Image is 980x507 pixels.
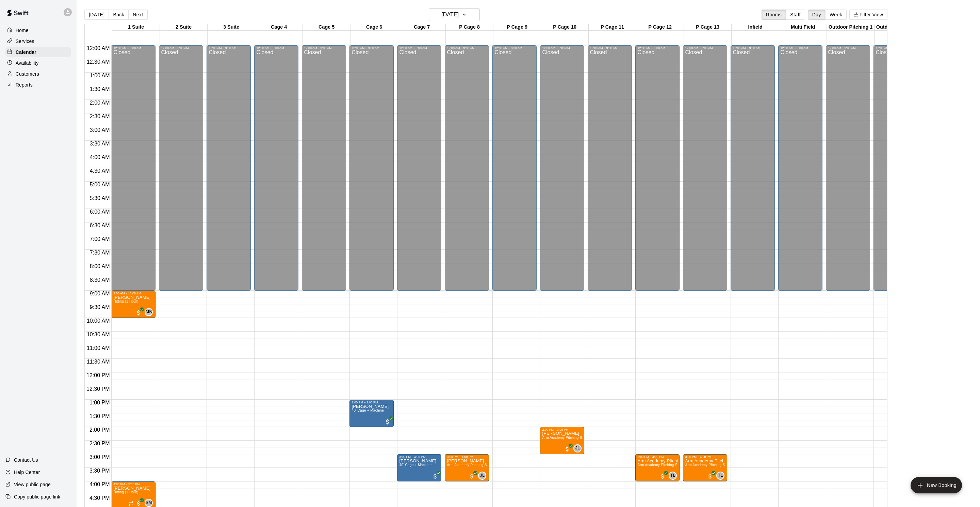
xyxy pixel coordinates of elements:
div: 12:00 AM – 9:00 AM: Closed [302,45,346,291]
div: 12:00 AM – 9:00 AM: Closed [683,45,727,291]
span: 40’ Cage + Machine [399,463,431,467]
span: MB [146,309,152,316]
div: 12:00 AM – 9:00 AM [494,46,535,50]
div: Tyler Levine [669,472,677,480]
span: 11:00 AM [85,345,112,351]
div: 12:00 AM – 9:00 AM [113,46,153,50]
div: 12:00 AM – 9:00 AM [304,46,344,50]
p: Help Center [14,469,40,476]
div: 12:00 AM – 9:00 AM: Closed [588,45,632,291]
span: 9:30 AM [88,304,112,310]
span: All customers have paid [135,309,142,316]
div: 12:00 AM – 9:00 AM: Closed [635,45,680,291]
span: Tyler Levine [719,472,724,480]
div: 12:00 AM – 9:00 AM: Closed [207,45,251,291]
div: P Cage 11 [589,24,636,31]
span: 1:00 AM [88,73,112,78]
span: 4:30 AM [88,168,112,174]
div: 12:00 AM – 9:00 AM [399,46,439,50]
span: 2:00 AM [88,100,112,106]
span: Arm Academy Pitching Session 1 Hour - Pitching [637,463,716,467]
div: Johnnie Larossa [573,444,582,452]
span: All customers have paid [432,473,439,480]
div: P Cage 8 [446,24,493,31]
a: Availability [5,58,71,68]
span: 8:00 AM [88,263,112,269]
div: 12:00 AM – 9:00 AM: Closed [731,45,775,291]
div: Closed [733,50,773,293]
span: Arm Academy Pitching Session 1 Hour - Pitching [542,436,621,440]
div: 1:00 PM – 2:00 PM [352,401,392,404]
div: Closed [113,50,153,293]
div: Closed [828,50,868,293]
div: Reports [5,80,71,90]
span: All customers have paid [469,473,475,480]
span: Arm Academy Pitching Session 1 Hour - Pitching [447,463,526,467]
a: Customers [5,69,71,79]
div: 3:00 PM – 4:00 PM: 40’ Cage + Machine [397,454,441,481]
div: 12:00 AM – 9:00 AM: Closed [778,45,822,291]
h6: [DATE] [441,10,459,19]
button: Week [825,10,847,20]
div: Steve Malvagna [145,499,153,507]
span: 7:00 AM [88,236,112,242]
div: 12:00 AM – 9:00 AM [542,46,582,50]
div: P Cage 10 [541,24,589,31]
div: 12:00 AM – 9:00 AM [352,46,392,50]
div: Cage 6 [350,24,398,31]
div: 12:00 AM – 9:00 AM: Closed [826,45,870,291]
span: 4:30 PM [88,495,112,501]
div: Closed [685,50,725,293]
span: Recurring event [128,501,134,506]
span: 40’ Cage + Machine [352,409,384,412]
div: Closed [542,50,582,293]
div: Closed [876,50,916,293]
div: Closed [304,50,344,293]
div: 9:00 AM – 10:00 AM [113,292,153,295]
div: Closed [352,50,392,293]
div: 12:00 AM – 9:00 AM [876,46,916,50]
div: Tyler Levine [716,472,724,480]
span: Hitting (1 Hour) [113,299,138,303]
span: 6:30 AM [88,222,112,228]
div: Closed [637,50,677,293]
div: Cage 7 [398,24,446,31]
div: Closed [494,50,535,293]
div: 3:00 PM – 4:00 PM [399,455,439,459]
div: Closed [590,50,630,293]
div: 12:00 AM – 9:00 AM [447,46,487,50]
span: Hitting (1 Hour) [113,490,138,494]
span: 4:00 PM [88,481,112,487]
div: Closed [256,50,296,293]
div: Closed [161,50,201,293]
div: Outdoor Pitching 2 [875,24,922,31]
div: 12:00 AM – 9:00 AM: Closed [492,45,537,291]
span: 3:30 PM [88,468,112,474]
div: Calendar [5,47,71,57]
div: 9:00 AM – 10:00 AM: Hitting (1 Hour) [111,291,156,318]
span: All customers have paid [659,473,666,480]
div: Multi Field [779,24,827,31]
span: 11:30 AM [85,359,112,365]
div: Cage 5 [303,24,350,31]
span: 7:30 AM [88,250,112,256]
a: Home [5,25,71,35]
div: 12:00 AM – 9:00 AM [590,46,630,50]
div: Mike Badala [145,308,153,316]
p: Availability [16,60,39,66]
div: 3:00 PM – 4:00 PM: Arm Academy Pitching Session 1 Hour - Pitching [445,454,489,481]
p: Calendar [16,49,36,56]
div: 2:00 PM – 3:00 PM: Arm Academy Pitching Session 1 Hour - Pitching [540,427,584,454]
span: 2:30 PM [88,441,112,446]
div: 12:00 AM – 9:00 AM: Closed [540,45,584,291]
span: 3:00 PM [88,454,112,460]
div: Outdoor Pitching 1 [827,24,875,31]
div: 3:00 PM – 4:00 PM [637,455,677,459]
div: 3:00 PM – 4:00 PM: Arm Academy Pitching Session 1 Hour [683,454,727,481]
span: 8:30 AM [88,277,112,283]
a: Services [5,36,71,46]
span: All customers have paid [135,500,142,507]
div: 12:00 AM – 9:00 AM [637,46,677,50]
